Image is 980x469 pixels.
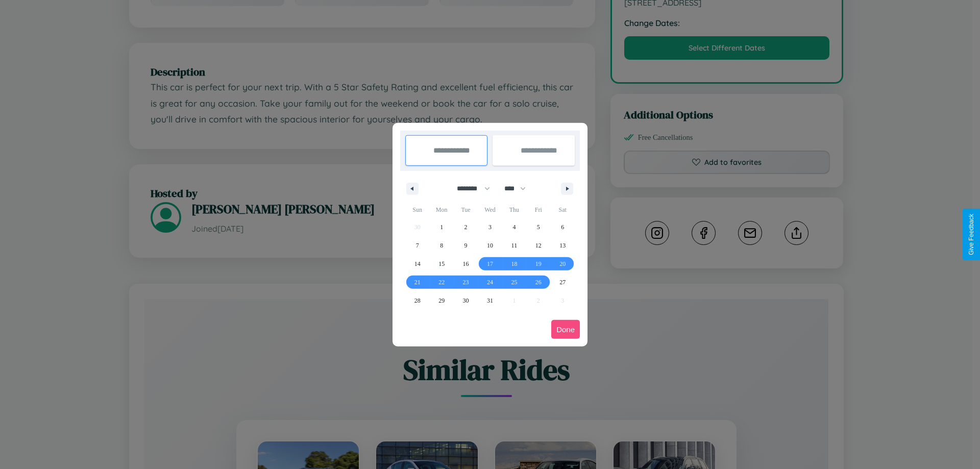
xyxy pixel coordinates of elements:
span: 1 [440,218,443,236]
button: 10 [478,236,502,255]
span: Tue [454,202,478,218]
span: 17 [487,255,493,273]
button: 3 [478,218,502,236]
span: 11 [511,236,518,255]
span: 10 [487,236,493,255]
span: 31 [487,291,493,310]
button: 29 [429,291,453,310]
button: 13 [551,236,575,255]
button: 23 [454,273,478,291]
button: 5 [526,218,550,236]
span: 26 [535,273,542,291]
span: 21 [414,273,421,291]
span: 2 [464,218,468,236]
span: 29 [438,291,445,310]
button: 31 [478,291,502,310]
button: 14 [405,255,429,273]
button: 25 [502,273,526,291]
button: 8 [429,236,453,255]
span: 6 [561,218,564,236]
button: 18 [502,255,526,273]
button: 15 [429,255,453,273]
button: 2 [454,218,478,236]
span: 12 [535,236,542,255]
span: 3 [488,218,492,236]
span: Sat [551,202,575,218]
span: 16 [463,255,469,273]
button: 19 [526,255,550,273]
span: Mon [429,202,453,218]
span: 19 [535,255,542,273]
button: 9 [454,236,478,255]
button: 26 [526,273,550,291]
button: 30 [454,291,478,310]
button: 27 [551,273,575,291]
span: 25 [511,273,517,291]
span: Fri [526,202,550,218]
span: 8 [440,236,443,255]
button: 7 [405,236,429,255]
span: Wed [478,202,502,218]
button: 21 [405,273,429,291]
button: 17 [478,255,502,273]
span: 24 [487,273,493,291]
button: 20 [551,255,575,273]
span: 20 [559,255,566,273]
span: 30 [463,291,469,310]
span: 22 [438,273,445,291]
span: 5 [537,218,540,236]
span: 9 [464,236,468,255]
button: 11 [502,236,526,255]
div: Give Feedback [968,214,975,255]
span: 27 [559,273,566,291]
button: 24 [478,273,502,291]
span: 4 [512,218,516,236]
button: 22 [429,273,453,291]
span: 14 [414,255,421,273]
button: 6 [551,218,575,236]
button: 4 [502,218,526,236]
span: 28 [414,291,421,310]
button: 28 [405,291,429,310]
span: 23 [463,273,469,291]
span: Sun [405,202,429,218]
button: 12 [526,236,550,255]
span: Thu [502,202,526,218]
span: 15 [438,255,445,273]
span: 18 [511,255,517,273]
span: 7 [416,236,419,255]
span: 13 [559,236,566,255]
button: 1 [429,218,453,236]
button: 16 [454,255,478,273]
button: Done [551,320,580,339]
